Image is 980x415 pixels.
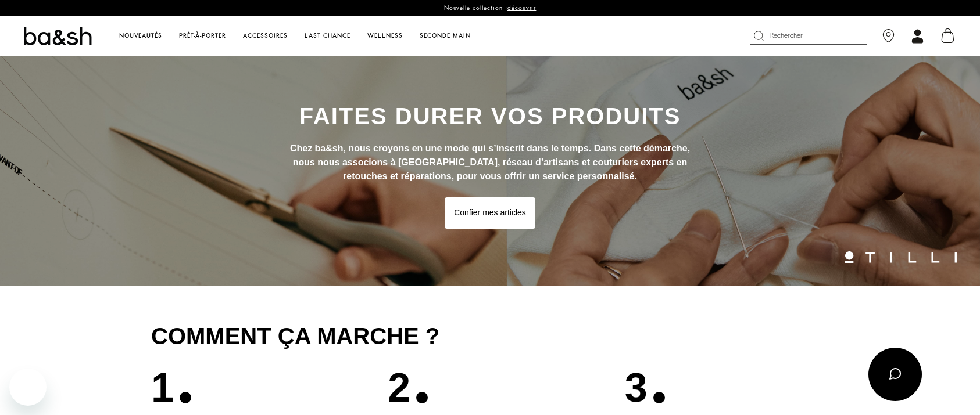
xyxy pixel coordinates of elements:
a: Prêt-à-porter [178,31,227,41]
img: Logo Tilli [845,251,957,263]
p: Chez ba&sh, nous croyons en une mode qui s’inscrit dans le temps. Dans cette démarche, nous nous ... [285,142,695,183]
span: Accessoires [243,33,288,39]
h2: Comment ça marche ? [151,323,829,349]
span: Nouveautés [119,33,162,39]
a: Last chance [303,31,352,41]
span: Nouvelle collection : [444,5,507,11]
h1: Faites durer vos produits [299,104,681,128]
button: Confier mes articles [445,197,535,229]
iframe: Bouton de lancement de la fenêtre de messagerie [9,369,47,406]
span: Seconde main [420,33,471,39]
span: Prêt-à-porter [179,33,226,39]
div: Besoin d'une retouche ? En partenariat avec [PERSON_NAME], nous vous proposons un service de cout... [566,369,928,398]
span: Rechercher [770,33,803,38]
span: WELLNESS [367,33,403,39]
button: Rechercher [750,27,867,45]
a: Accessoires [242,31,289,41]
img: ba&sh [20,22,95,50]
nav: Utility navigation [750,27,960,45]
p: 1 [151,367,174,408]
p: 2 [388,367,410,408]
a: WELLNESS [366,31,404,41]
a: Nouveautés [118,31,163,41]
a: Seconde main [419,31,472,41]
p: 3 [625,367,648,408]
a: découvrir [507,5,537,11]
span: Last chance [305,33,350,39]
